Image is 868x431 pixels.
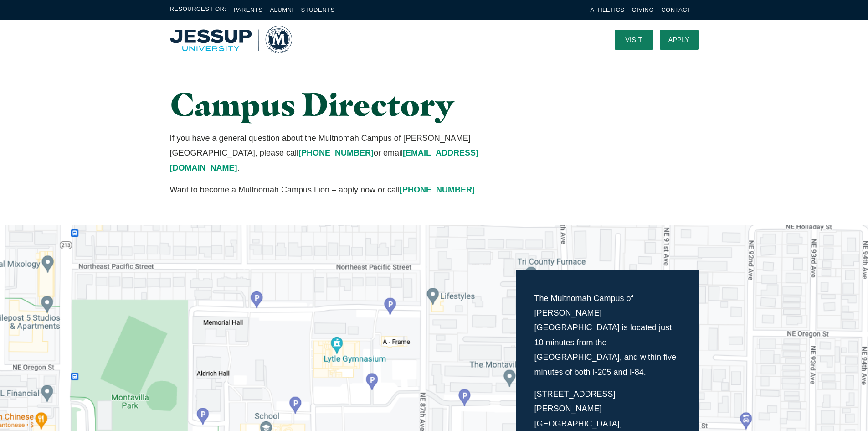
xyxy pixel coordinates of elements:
a: Students [301,6,335,13]
p: The Multnomah Campus of [PERSON_NAME][GEOGRAPHIC_DATA] is located just 10 minutes from the [GEOGR... [534,291,680,379]
a: Contact [661,6,691,13]
a: Giving [632,6,654,13]
a: Apply [660,30,699,50]
a: [PHONE_NUMBER] [298,148,374,157]
p: Want to become a Multnomah Campus Lion – apply now or call . [170,182,517,197]
h1: Campus Directory [170,87,517,122]
img: Multnomah University Logo [170,26,292,53]
a: [EMAIL_ADDRESS][DOMAIN_NAME] [170,148,478,172]
p: If you have a general question about the Multnomah Campus of [PERSON_NAME][GEOGRAPHIC_DATA], plea... [170,131,517,175]
span: Resources For: [170,5,226,15]
a: Visit [615,30,653,50]
a: Alumni [270,6,293,13]
a: [PHONE_NUMBER] [400,185,475,194]
a: Home [170,26,292,53]
a: Parents [234,6,263,13]
a: Athletics [591,6,625,13]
